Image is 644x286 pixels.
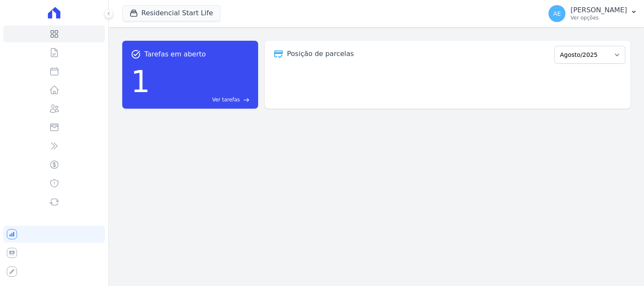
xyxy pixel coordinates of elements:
p: [PERSON_NAME] [571,6,627,14]
a: Ver tarefas east [154,96,250,104]
span: Tarefas em aberto [144,49,206,59]
div: Posição de parcelas [287,49,354,59]
button: AE [PERSON_NAME] Ver opções [542,2,644,25]
button: Residencial Start Life [122,5,220,21]
p: Ver opções [571,14,627,21]
span: task_alt [131,49,141,59]
span: Ver tarefas [212,96,240,104]
div: 1 [131,59,150,104]
span: east [243,97,250,103]
span: AE [553,11,561,17]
